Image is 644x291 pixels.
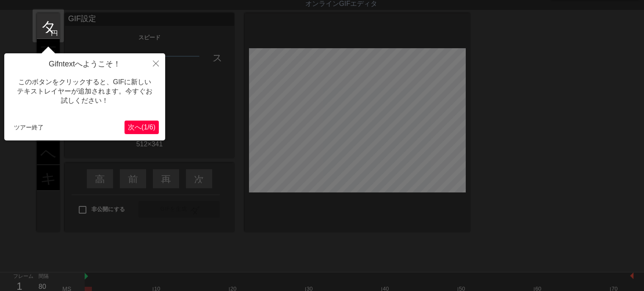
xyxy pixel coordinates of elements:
[147,124,149,131] font: /
[153,124,155,131] font: )
[141,124,144,131] font: (
[14,124,44,131] font: ツアー終了
[49,60,121,68] font: Gifntextへようこそ！
[149,124,153,131] font: 6
[11,121,47,134] button: ツアー終了
[144,124,147,131] font: 1
[128,124,141,131] font: 次へ
[11,60,159,69] h4: Gifntextへようこそ！
[124,121,159,134] button: 次
[17,78,152,104] font: このボタンをクリックすると、GIFに新しいテキストレイヤーが追加されます。今すぐお試しください！
[146,53,165,73] button: 近い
